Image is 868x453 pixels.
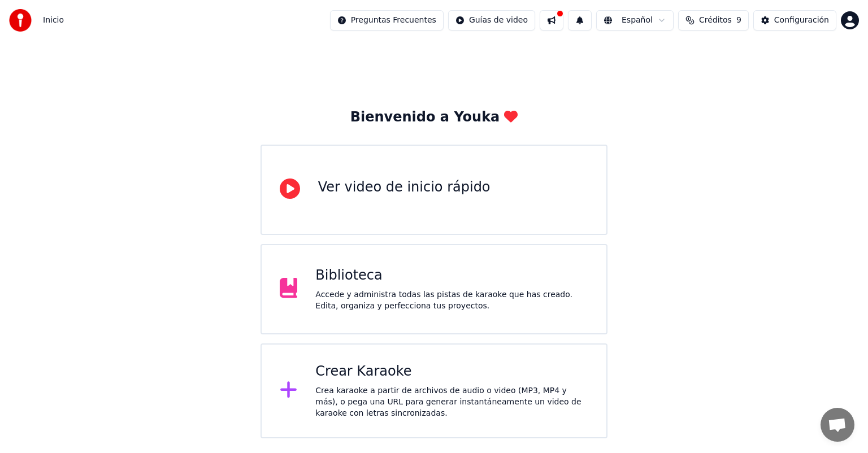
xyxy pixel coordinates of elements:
img: youka [9,9,32,32]
button: Créditos9 [678,10,749,31]
span: 9 [736,15,741,26]
div: Biblioteca [315,267,588,285]
nav: breadcrumb [43,15,64,26]
button: Configuración [753,10,836,31]
button: Preguntas Frecuentes [330,10,444,31]
div: Ver video de inicio rápido [318,178,491,197]
span: Créditos [699,15,732,26]
button: Guías de video [448,10,535,31]
div: Crear Karaoke [315,363,588,381]
div: Crea karaoke a partir de archivos de audio o video (MP3, MP4 y más), o pega una URL para generar ... [315,385,588,419]
div: Configuración [774,15,829,26]
a: Chat abierto [821,408,854,442]
span: Inicio [43,15,64,26]
div: Accede y administra todas las pistas de karaoke que has creado. Edita, organiza y perfecciona tus... [315,289,588,312]
div: Bienvenido a Youka [350,108,518,127]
